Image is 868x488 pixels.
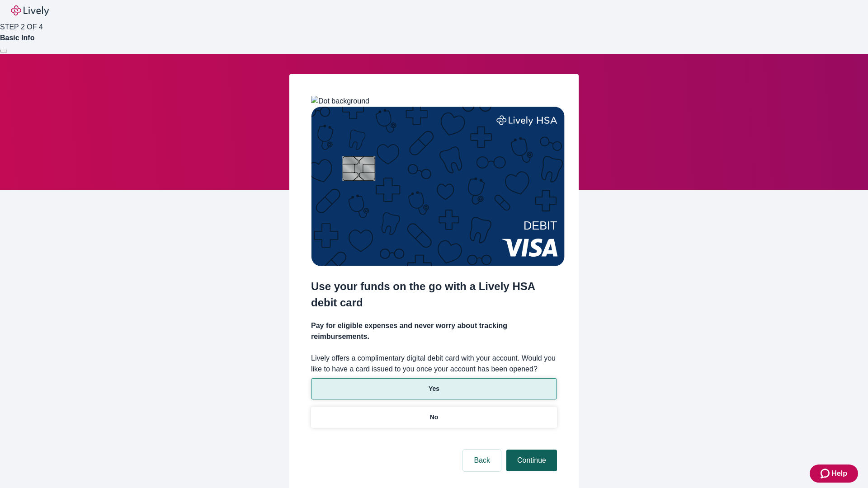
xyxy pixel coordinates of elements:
[311,96,369,107] img: Dot background
[463,450,501,471] button: Back
[810,465,858,483] button: Zendesk support iconHelp
[311,278,557,311] h2: Use your funds on the go with a Lively HSA debit card
[11,5,49,16] img: Lively
[831,468,847,479] span: Help
[311,407,557,428] button: No
[506,450,557,471] button: Continue
[311,378,557,399] button: Yes
[311,320,557,342] h4: Pay for eligible expenses and never worry about tracking reimbursements.
[821,468,831,479] svg: Zendesk support icon
[430,413,439,422] p: No
[429,384,439,394] p: Yes
[311,107,565,266] img: Debit card
[311,353,557,375] label: Lively offers a complimentary digital debit card with your account. Would you like to have a card...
